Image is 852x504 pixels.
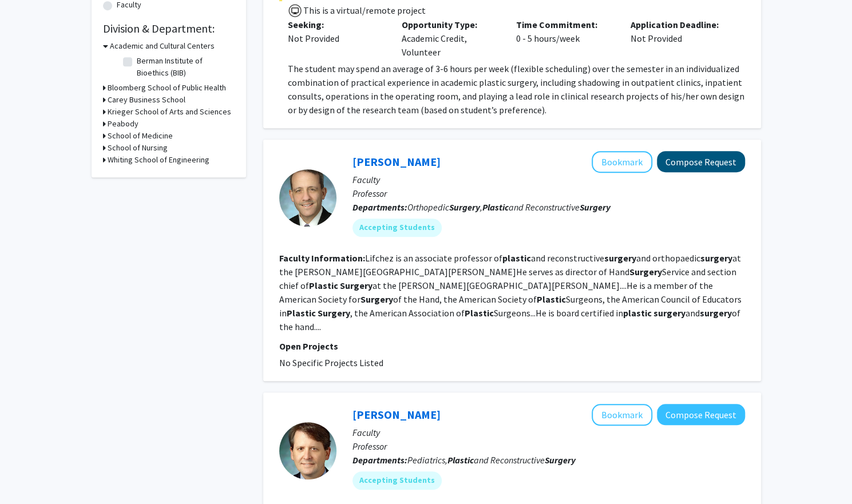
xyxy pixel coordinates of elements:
[352,219,442,237] mat-chip: Accepting Students
[545,454,576,466] b: Surgery
[352,471,442,490] mat-chip: Accepting Students
[279,252,365,264] b: Faculty Information:
[482,201,509,213] b: Plastic
[352,426,745,439] p: Faculty
[288,63,744,116] span: The student may spend an average of 3-6 hours per week (flexible scheduling) over the semester in...
[352,173,745,186] p: Faculty
[352,439,745,453] p: Professor
[622,18,736,59] div: Not Provided
[108,130,173,142] h3: School of Medicine
[288,31,385,45] div: Not Provided
[110,40,215,52] h3: Academic and Cultural Centers
[340,280,372,291] b: Surgery
[447,454,474,466] b: Plastic
[108,118,138,130] h3: Peabody
[108,82,226,94] h3: Bloomberg School of Public Health
[537,293,566,305] b: Plastic
[449,201,480,213] b: Surgery
[137,55,232,79] label: Berman Institute of Bioethics (BIB)
[402,18,499,31] p: Opportunity Type:
[407,201,611,213] span: Orthopedic , and Reconstructive
[502,252,531,264] b: plastic
[631,18,728,31] p: Application Deadline:
[516,18,613,31] p: Time Commitment:
[657,404,745,425] button: Compose Request to Richard Redett
[352,454,407,466] b: Departments:
[103,22,235,35] h2: Division & Department:
[592,404,652,426] button: Add Richard Redett to Bookmarks
[657,151,745,172] button: Compose Request to Scott Lifchez
[309,280,338,291] b: Plastic
[108,106,231,118] h3: Krieger School of Arts and Sciences
[623,307,652,319] b: plastic
[9,453,49,495] iframe: Chat
[287,307,316,319] b: Plastic
[393,18,508,59] div: Academic Credit, Volunteer
[352,201,407,213] b: Departments:
[302,5,426,16] span: This is a virtual/remote project
[700,307,732,319] b: surgery
[465,307,494,319] b: Plastic
[352,186,745,200] p: Professor
[653,307,685,319] b: surgery
[279,339,745,353] p: Open Projects
[700,252,732,264] b: surgery
[352,154,441,169] a: [PERSON_NAME]
[108,154,209,166] h3: Whiting School of Engineering
[108,94,185,106] h3: Carey Business School
[288,18,385,31] p: Seeking:
[360,293,393,305] b: Surgery
[279,357,383,368] span: No Specific Projects Listed
[318,307,350,319] b: Surgery
[508,18,622,59] div: 0 - 5 hours/week
[592,151,652,173] button: Add Scott Lifchez to Bookmarks
[352,407,441,422] a: [PERSON_NAME]
[604,252,636,264] b: surgery
[629,266,662,277] b: Surgery
[580,201,611,213] b: Surgery
[407,454,576,466] span: Pediatrics, and Reconstructive
[279,252,742,332] fg-read-more: Lifchez is an associate professor of and reconstructive and orthopaedic at the [PERSON_NAME][GEOG...
[108,142,168,154] h3: School of Nursing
